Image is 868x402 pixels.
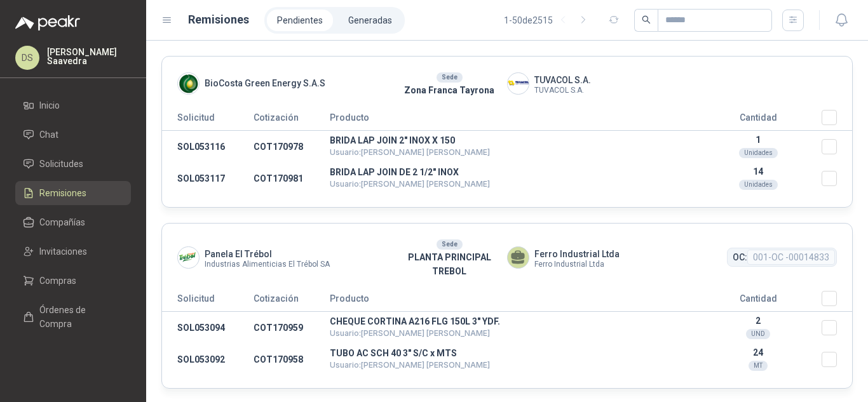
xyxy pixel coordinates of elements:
[15,152,131,176] a: Solicitudes
[695,110,822,131] th: Cantidad
[205,247,330,261] span: Panela El Trébol
[747,250,835,265] span: 001-OC -00014833
[267,10,333,31] a: Pendientes
[330,360,490,370] span: Usuario: [PERSON_NAME] [PERSON_NAME]
[822,110,852,131] th: Seleccionar/deseleccionar
[15,181,131,205] a: Remisiones
[15,239,131,264] a: Invitaciones
[695,291,822,312] th: Cantidad
[205,76,325,90] span: BioCosta Green Energy S.A.S
[47,48,131,65] p: [PERSON_NAME] Saavedra
[15,46,39,70] div: DS
[534,87,591,94] span: TUVACOL S.A.
[330,136,695,145] p: BRIDA LAP JOIN 2" INOX X 150
[39,245,87,258] span: Invitaciones
[39,128,58,142] span: Chat
[733,250,747,264] span: OC:
[39,303,119,331] span: Órdenes de Compra
[695,135,822,145] p: 1
[330,328,490,338] span: Usuario: [PERSON_NAME] [PERSON_NAME]
[330,179,490,189] span: Usuario: [PERSON_NAME] [PERSON_NAME]
[162,291,254,312] th: Solicitud
[822,291,852,312] th: Seleccionar/deseleccionar
[15,298,131,336] a: Órdenes de Compra
[330,110,695,131] th: Producto
[534,73,591,87] span: TUVACOL S.A.
[330,168,695,177] p: BRIDA LAP JOIN DE 2 1/2" INOX
[338,10,402,31] a: Generadas
[695,347,822,358] p: 24
[822,344,852,375] td: Seleccionar/deseleccionar
[330,349,695,358] p: TUBO AC SCH 40 3" S/C x MTS
[739,180,778,190] div: Unidades
[437,239,463,250] div: Sede
[15,123,131,147] a: Chat
[162,163,254,194] td: SOL053117
[254,291,330,312] th: Cotización
[739,148,778,158] div: Unidades
[39,157,83,171] span: Solicitudes
[534,247,620,261] span: Ferro Industrial Ltda
[508,73,529,94] img: Company Logo
[330,147,490,157] span: Usuario: [PERSON_NAME] [PERSON_NAME]
[695,166,822,177] p: 14
[39,274,76,288] span: Compras
[188,11,249,29] h1: Remisiones
[15,15,80,30] img: Logo peakr
[15,93,131,117] a: Inicio
[749,361,768,371] div: MT
[178,73,199,94] img: Company Logo
[205,261,330,268] span: Industrias Alimenticias El Trébol SA
[534,261,620,268] span: Ferro Industrial Ltda
[254,344,330,375] td: COT170958
[391,83,507,97] p: Zona Franca Tayrona
[254,110,330,131] th: Cotización
[391,250,507,278] p: PLANTA PRINCIPAL TREBOL
[15,210,131,234] a: Compañías
[254,312,330,344] td: COT170959
[162,312,254,344] td: SOL053094
[822,131,852,163] td: Seleccionar/deseleccionar
[162,131,254,163] td: SOL053116
[39,186,86,200] span: Remisiones
[254,163,330,194] td: COT170981
[330,317,695,326] p: CHEQUE CORTINA A216 FLG 150L 3" YDF.
[254,131,330,163] td: COT170978
[822,163,852,194] td: Seleccionar/deseleccionar
[504,10,593,30] div: 1 - 50 de 2515
[746,329,770,339] div: UND
[178,247,199,268] img: Company Logo
[642,15,651,24] span: search
[39,215,85,229] span: Compañías
[39,98,60,112] span: Inicio
[437,72,463,83] div: Sede
[162,110,254,131] th: Solicitud
[330,291,695,312] th: Producto
[822,312,852,344] td: Seleccionar/deseleccionar
[695,316,822,326] p: 2
[162,344,254,375] td: SOL053092
[15,269,131,293] a: Compras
